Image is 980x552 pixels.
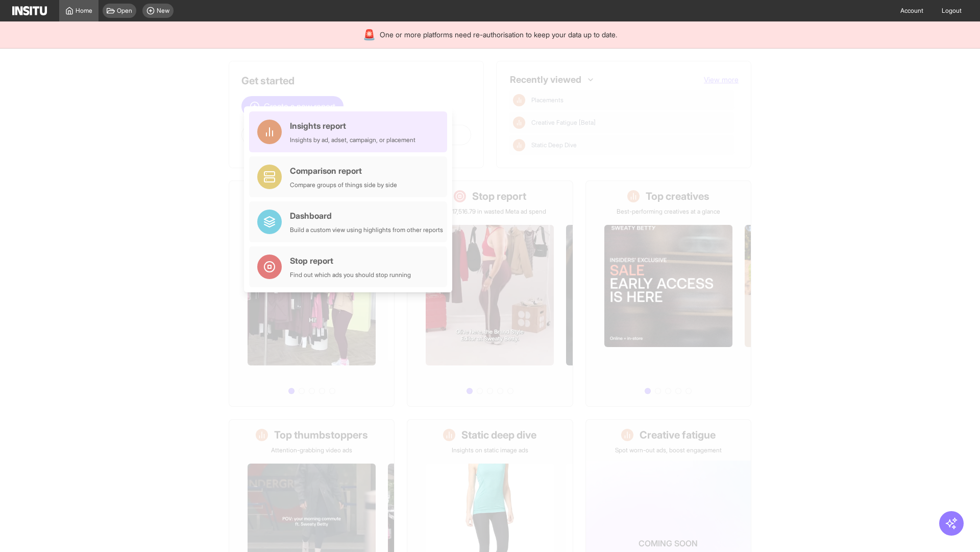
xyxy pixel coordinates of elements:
[290,226,443,234] div: Build a custom view using highlights from other reports
[363,28,376,42] div: 🚨
[290,165,397,177] div: Comparison report
[12,6,47,15] img: Logo
[290,181,397,189] div: Compare groups of things side by side
[380,30,617,40] span: One or more platforms need re-authorisation to keep your data up to date.
[76,7,92,15] span: Home
[290,120,415,132] div: Insights report
[290,271,411,279] div: Find out which ads you should stop running
[117,7,132,15] span: Open
[290,210,443,222] div: Dashboard
[157,7,169,15] span: New
[290,136,415,144] div: Insights by ad, adset, campaign, or placement
[290,255,411,267] div: Stop report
